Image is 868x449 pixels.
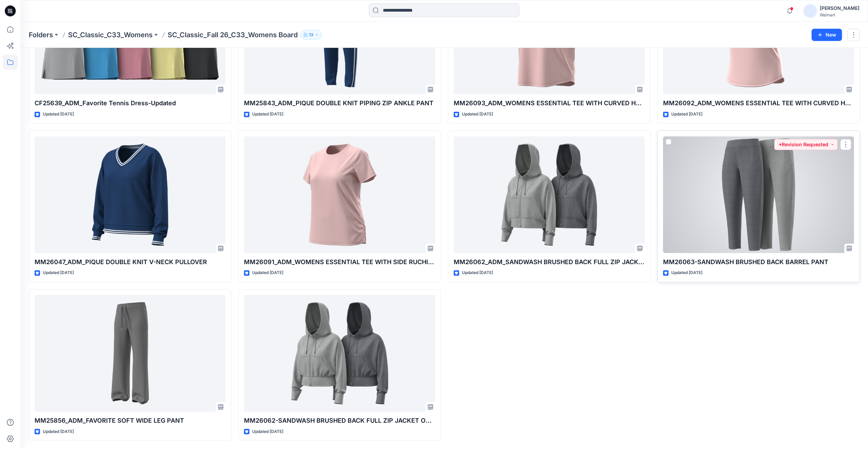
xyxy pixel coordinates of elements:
p: MM26062_ADM_SANDWASH BRUSHED BACK FULL ZIP JACKET OPT-1 [454,257,645,267]
p: Updated [DATE] [462,269,493,276]
img: avatar [803,4,817,18]
p: Updated [DATE] [43,269,74,276]
p: MM26092_ADM_WOMENS ESSENTIAL TEE WITH CURVED HEM [663,98,854,108]
p: Updated [DATE] [462,111,493,118]
p: MM26063-SANDWASH BRUSHED BACK BARREL PANT [663,257,854,267]
p: CF25639_ADM_Favorite Tennis Dress-Updated [35,98,225,108]
a: MM26091_ADM_WOMENS ESSENTIAL TEE WITH SIDE RUCHING [244,136,435,253]
button: New [812,29,842,41]
p: Updated [DATE] [671,111,702,118]
a: MM26047_ADM_PIQUE DOUBLE KNIT V-NECK PULLOVER [35,136,225,253]
a: MM26062_ADM_SANDWASH BRUSHED BACK FULL ZIP JACKET OPT-1 [454,136,645,253]
a: MM26063-SANDWASH BRUSHED BACK BARREL PANT [663,136,854,253]
a: Folders [29,30,53,40]
p: MM26093_ADM_WOMENS ESSENTIAL TEE WITH CURVED HEM, BACK YOKE, & SPLIT BACK SEAM [454,98,645,108]
a: SC_Classic_C33_Womens [68,30,153,40]
button: 13 [300,30,322,40]
p: Updated [DATE] [43,428,74,435]
p: 13 [309,31,313,39]
p: Updated [DATE] [671,269,702,276]
div: Walmart [820,12,859,17]
p: Updated [DATE] [252,428,283,435]
p: SC_Classic_Fall 26_C33_Womens Board [168,30,298,40]
p: MM25843_ADM_PIQUE DOUBLE KNIT PIPING ZIP ANKLE PANT [244,98,435,108]
div: [PERSON_NAME] [820,4,859,12]
a: MM26062-SANDWASH BRUSHED BACK FULL ZIP JACKET OPT-2 [244,295,435,411]
p: Updated [DATE] [252,269,283,276]
p: MM26062-SANDWASH BRUSHED BACK FULL ZIP JACKET OPT-2 [244,416,435,425]
a: MM25856_ADM_FAVORITE SOFT WIDE LEG PANT [35,295,225,411]
p: Updated [DATE] [252,111,283,118]
p: MM26091_ADM_WOMENS ESSENTIAL TEE WITH SIDE RUCHING [244,257,435,267]
p: Updated [DATE] [43,111,74,118]
p: MM26047_ADM_PIQUE DOUBLE KNIT V-NECK PULLOVER [35,257,225,267]
p: MM25856_ADM_FAVORITE SOFT WIDE LEG PANT [35,416,225,425]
